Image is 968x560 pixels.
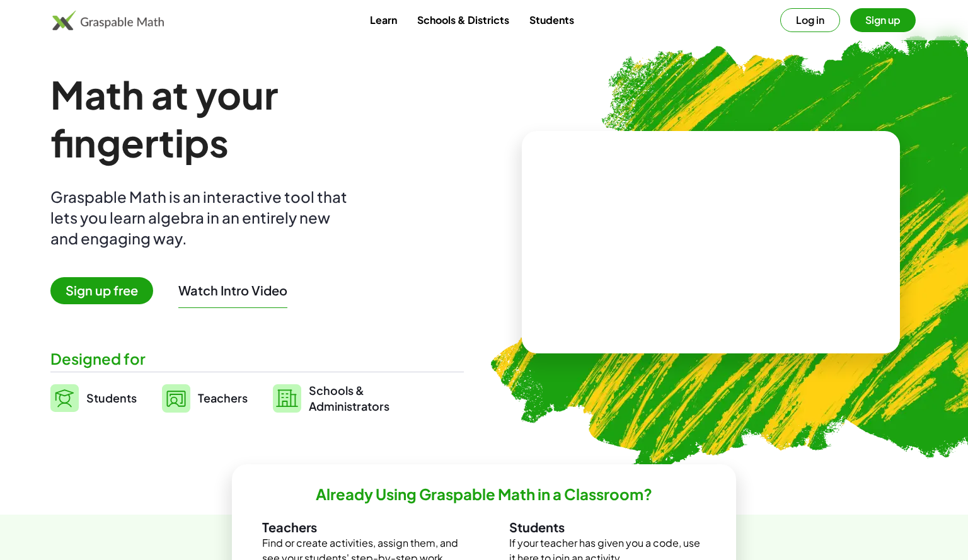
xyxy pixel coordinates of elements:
span: Schools & Administrators [309,382,389,414]
button: Sign up [850,8,916,32]
button: Watch Intro Video [178,282,287,299]
h2: Already Using Graspable Math in a Classroom? [316,484,652,504]
img: svg%3e [162,384,190,413]
div: Designed for [50,348,464,369]
video: What is this? This is dynamic math notation. Dynamic math notation plays a central role in how Gr... [616,195,805,290]
h3: Teachers [262,519,459,535]
a: Learn [360,8,407,31]
a: Schools &Administrators [273,382,389,414]
button: Log in [780,8,840,32]
h1: Math at your fingertips [50,71,451,166]
span: Students [86,391,137,405]
a: Students [50,382,137,414]
h3: Students [509,519,706,535]
img: svg%3e [50,384,79,412]
img: svg%3e [273,384,301,413]
a: Teachers [162,382,248,414]
a: Students [519,8,584,31]
a: Schools & Districts [407,8,519,31]
div: Graspable Math is an interactive tool that lets you learn algebra in an entirely new and engaging... [50,186,353,249]
span: Teachers [198,391,248,405]
span: Sign up free [50,277,153,304]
